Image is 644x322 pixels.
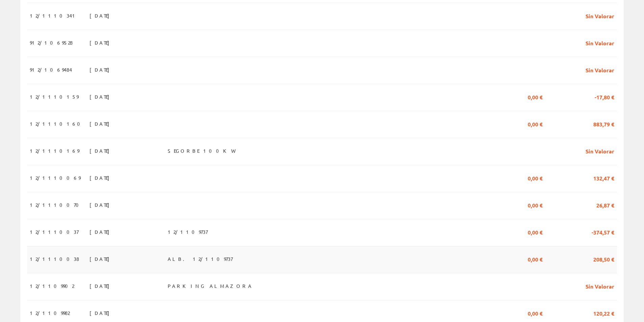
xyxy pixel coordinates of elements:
span: [DATE] [90,37,113,48]
span: [DATE] [90,253,113,265]
span: 912/1069484 [30,64,72,75]
span: -374,57 € [592,226,614,238]
span: 0,00 € [528,253,543,265]
span: 12/1110169 [30,145,79,156]
span: 132,47 € [593,172,614,183]
span: Sin Valorar [586,10,614,21]
span: 0,00 € [528,91,543,102]
span: [DATE] [90,64,113,75]
span: 0,00 € [528,199,543,210]
span: 0,00 € [528,118,543,129]
span: 12/1110070 [30,199,83,210]
span: 0,00 € [528,307,543,319]
span: 12/1110069 [30,172,80,183]
span: 12/1110160 [30,118,84,129]
span: 12/1109737 [168,226,208,238]
span: 12/1109902 [30,280,74,292]
span: [DATE] [90,118,113,129]
span: 26,87 € [596,199,614,210]
span: 912/1069528 [30,37,73,48]
span: 12/1110159 [30,91,78,102]
span: [DATE] [90,307,113,319]
span: Sin Valorar [586,64,614,75]
span: ALB. 12/1109737 [168,253,233,265]
span: 0,00 € [528,226,543,238]
span: Sin Valorar [586,37,614,48]
span: 120,22 € [593,307,614,319]
span: [DATE] [90,280,113,292]
span: [DATE] [90,199,113,210]
span: 12/1110037 [30,226,78,238]
span: [DATE] [90,10,113,21]
span: 883,79 € [593,118,614,129]
span: 12/1110341 [30,10,78,21]
span: [DATE] [90,91,113,102]
span: 12/1110038 [30,253,79,265]
span: SEGORBE 100KW [168,145,236,156]
span: PARKING ALMAZORA [168,280,253,292]
span: -17,80 € [595,91,614,102]
span: Sin Valorar [586,145,614,156]
span: 12/1109982 [30,307,70,319]
span: 0,00 € [528,172,543,183]
span: [DATE] [90,172,113,183]
span: 208,50 € [593,253,614,265]
span: [DATE] [90,145,113,156]
span: Sin Valorar [586,280,614,292]
span: [DATE] [90,226,113,238]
